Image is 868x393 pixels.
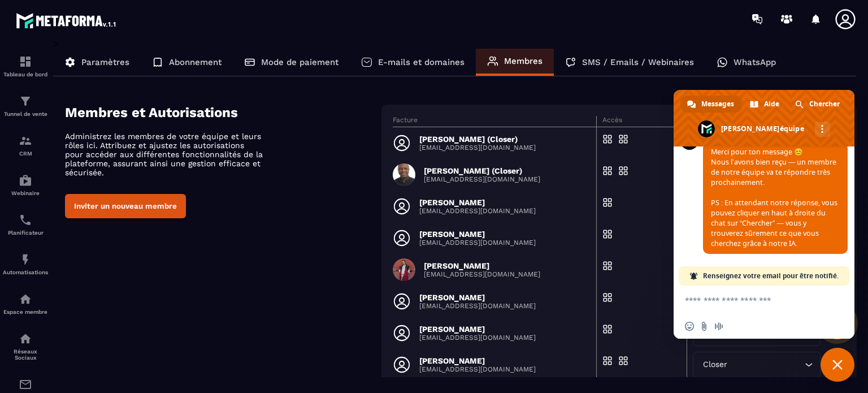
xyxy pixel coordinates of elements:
[680,96,742,113] a: Messages
[743,96,787,113] a: Aide
[821,348,854,382] a: Fermer le chat
[419,207,536,215] p: [EMAIL_ADDRESS][DOMAIN_NAME]
[19,174,32,187] img: automations
[19,94,32,108] img: formation
[419,144,536,152] p: [EMAIL_ADDRESS][DOMAIN_NAME]
[809,96,840,113] span: Chercher
[16,10,118,31] img: logo
[3,46,48,86] a: formationformationTableau de bord
[3,244,48,284] a: automationsautomationsAutomatisations
[3,205,48,244] a: schedulerschedulerPlanificateur
[582,57,694,67] p: SMS / Emails / Webinaires
[714,322,723,331] span: Message audio
[65,132,263,177] p: Administrez les membres de votre équipe et leurs rôles ici. Attribuez et ajustez les autorisation...
[3,348,48,361] p: Réseaux Sociaux
[3,165,48,205] a: automationsautomationsWebinaire
[419,239,536,247] p: [EMAIL_ADDRESS][DOMAIN_NAME]
[419,356,536,365] p: [PERSON_NAME]
[19,253,32,266] img: automations
[19,378,32,391] img: email
[3,230,48,236] p: Planificateur
[3,309,48,315] p: Espace membre
[3,284,48,323] a: automationsautomationsEspace membre
[19,332,32,346] img: social-network
[261,57,338,67] p: Mode de paiement
[419,334,536,342] p: [EMAIL_ADDRESS][DOMAIN_NAME]
[711,147,837,248] span: Merci pour ton message 😊 Nous l’avons bien reçu — un membre de notre équipe va te répondre très p...
[393,116,596,127] th: Facture
[169,57,222,67] p: Abonnement
[700,322,709,331] span: Envoyer un fichier
[597,116,687,127] th: Accès
[701,96,734,113] span: Messages
[65,105,381,120] h4: Membres et Autorisations
[685,286,821,314] textarea: Entrez votre message...
[764,96,779,113] span: Aide
[703,266,839,286] span: Renseignez votre email pour être notifié.
[788,96,848,113] a: Chercher
[685,322,694,331] span: Insérer un emoji
[504,56,542,66] p: Membres
[419,198,536,207] p: [PERSON_NAME]
[419,135,536,144] p: [PERSON_NAME] (Closer)
[3,269,48,275] p: Automatisations
[419,293,536,302] p: [PERSON_NAME]
[3,126,48,165] a: formationformationCRM
[3,190,48,196] p: Webinaire
[19,55,32,68] img: formation
[419,365,536,373] p: [EMAIL_ADDRESS][DOMAIN_NAME]
[419,230,536,239] p: [PERSON_NAME]
[734,57,776,67] p: WhatsApp
[424,261,540,270] p: [PERSON_NAME]
[3,86,48,126] a: formationformationTunnel de vente
[81,57,129,67] p: Paramètres
[3,150,48,157] p: CRM
[424,175,540,183] p: [EMAIL_ADDRESS][DOMAIN_NAME]
[3,111,48,117] p: Tunnel de vente
[693,352,820,378] div: Search for option
[19,292,32,306] img: automations
[3,323,48,369] a: social-networksocial-networkRéseaux Sociaux
[419,302,536,310] p: [EMAIL_ADDRESS][DOMAIN_NAME]
[19,134,32,148] img: formation
[419,325,536,334] p: [PERSON_NAME]
[424,270,540,278] p: [EMAIL_ADDRESS][DOMAIN_NAME]
[378,57,465,67] p: E-mails et domaines
[65,194,186,218] button: Inviter un nouveau membre
[700,359,730,371] span: Closer
[424,166,540,175] p: [PERSON_NAME] (Closer)
[730,359,801,371] input: Search for option
[19,213,32,227] img: scheduler
[3,71,48,77] p: Tableau de bord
